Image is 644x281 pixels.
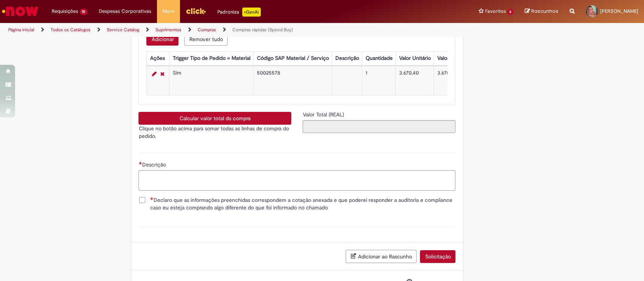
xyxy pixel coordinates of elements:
th: Descrição [332,52,362,66]
th: Código SAP Material / Serviço [254,52,332,66]
span: Favoritos [485,8,506,15]
a: Página inicial [8,27,34,33]
td: Sim [169,66,254,95]
span: Descrição [142,161,167,168]
button: Calcular valor total da compra [138,112,291,125]
td: 50025578 [254,66,332,95]
span: 6 [507,9,513,15]
p: Clique no botão acima para somar todas as linhas de compra do pedido. [138,125,291,140]
textarea: Descrição [138,170,455,191]
button: Solicitação [420,250,455,263]
ul: Trilhas de página [6,23,424,37]
th: Trigger Tipo de Pedido = Material [169,52,254,66]
a: Compras rápidas (Speed Buy) [232,27,293,33]
a: Rascunhos [525,8,558,15]
th: Quantidade [362,52,396,66]
span: Rascunhos [531,8,558,15]
span: Requisições [52,8,78,15]
a: Compras [198,27,216,33]
th: Valor Unitário [396,52,434,66]
a: Editar Linha 1 [150,69,158,78]
span: Necessários [150,197,153,200]
span: 10 [80,9,88,15]
a: Service Catalog [107,27,139,33]
td: 3.670,40 [396,66,434,95]
th: Valor Total Moeda [434,52,482,66]
td: 3.670,40 [434,66,482,95]
button: Adicionar ao Rascunho [346,250,417,263]
img: ServiceNow [1,4,40,19]
a: Suprimentos [155,27,181,33]
span: Necessários [138,162,142,165]
p: +GenAi [242,8,261,17]
th: Ações [147,52,169,66]
span: Despesas Corporativas [99,8,151,15]
input: Valor Total (REAL) [303,120,455,133]
a: Todos os Catálogos [51,27,91,33]
div: Padroniza [217,8,261,17]
button: Add a row for Lista de Itens [146,33,178,46]
img: click_logo_yellow_360x200.png [186,5,206,17]
td: 1 [362,66,396,95]
button: Remove all rows for Lista de Itens [184,33,227,46]
label: Somente leitura - Valor Total (REAL) [303,111,345,118]
span: Declaro que as informações preenchidas correspondem a cotação anexada e que poderei responder a a... [150,196,455,211]
span: [PERSON_NAME] [600,8,638,14]
a: Remover linha 1 [158,69,166,78]
span: More [163,8,174,15]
